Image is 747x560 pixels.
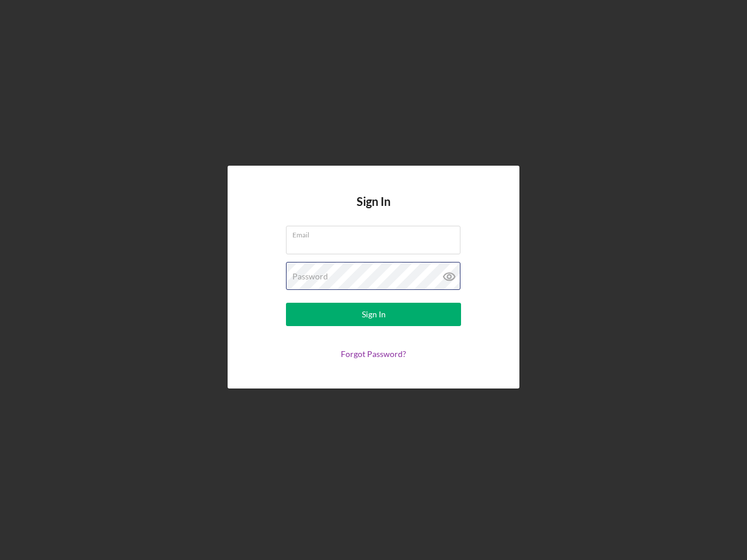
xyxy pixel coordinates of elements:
[292,226,460,239] label: Email
[341,349,406,359] a: Forgot Password?
[292,272,328,281] label: Password
[286,303,461,326] button: Sign In
[362,303,386,326] div: Sign In
[357,195,390,226] h4: Sign In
